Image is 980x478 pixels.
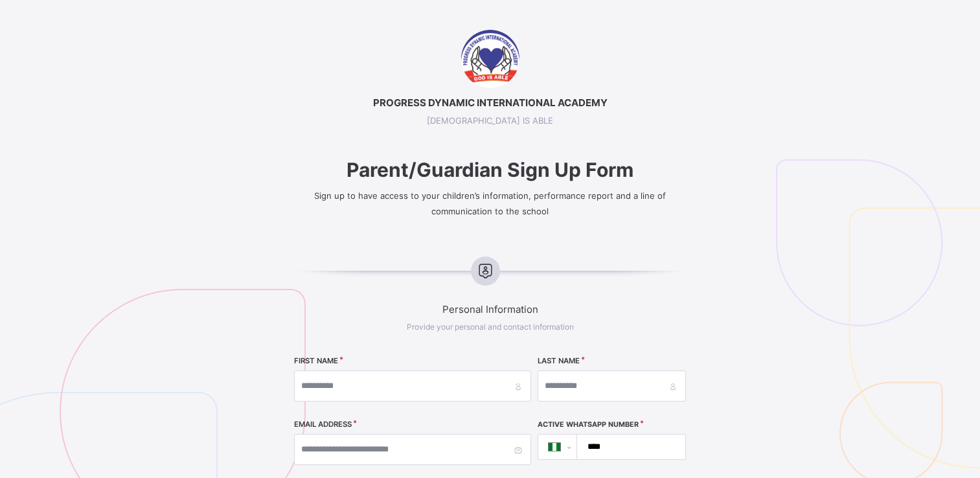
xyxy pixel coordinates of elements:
span: Sign up to have access to your children’s information, performance report and a line of communica... [314,190,666,216]
span: Parent/Guardian Sign Up Form [245,158,735,181]
label: EMAIL ADDRESS [294,420,352,429]
span: PROGRESS DYNAMIC INTERNATIONAL ACADEMY [245,97,735,109]
span: Provide your personal and contact information [407,322,574,332]
label: Active WhatsApp Number [538,420,639,429]
label: FIRST NAME [294,356,338,365]
span: [DEMOGRAPHIC_DATA] IS ABLE [245,115,735,126]
span: Personal Information [245,303,735,315]
label: LAST NAME [538,356,580,365]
